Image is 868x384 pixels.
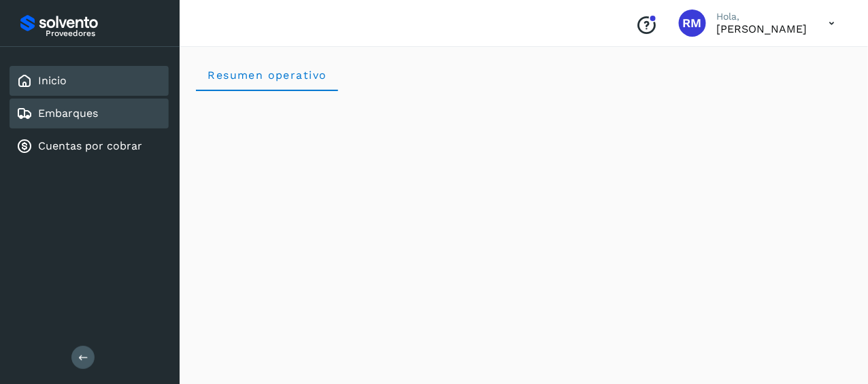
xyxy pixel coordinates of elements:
p: Hola, [717,11,807,22]
a: Cuentas por cobrar [38,139,142,152]
a: Inicio [38,74,67,87]
div: Embarques [10,99,169,128]
p: Proveedores [46,29,163,38]
div: Inicio [10,66,169,96]
a: Embarques [38,107,98,120]
span: Resumen operativo [207,69,327,82]
div: Cuentas por cobrar [10,131,169,161]
p: RICARDO MONTEMAYOR [717,22,807,35]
